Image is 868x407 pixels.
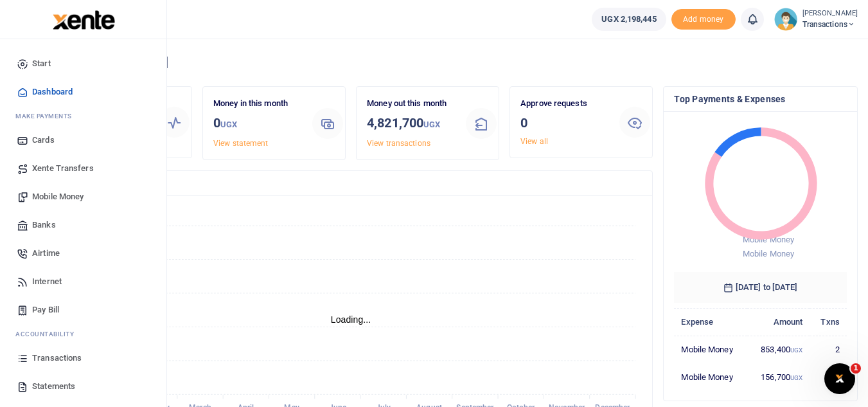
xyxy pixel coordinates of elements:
[10,211,156,239] a: Banks
[32,86,73,98] span: Dashboard
[10,50,156,78] a: Start
[520,97,609,111] p: Approve requests
[674,363,747,390] td: Mobile Money
[32,134,55,147] span: Cards
[213,139,268,148] a: View statement
[213,97,302,111] p: Money in this month
[32,303,59,316] span: Pay Bill
[10,126,156,154] a: Cards
[824,363,855,394] iframe: Intercom live chat
[601,13,656,26] span: UGX 2,198,445
[802,8,858,19] small: [PERSON_NAME]
[671,14,736,23] a: Add money
[10,239,156,267] a: Airtime
[331,314,371,325] text: Loading...
[60,176,642,190] h4: Transactions Overview
[22,111,72,121] span: ake Payments
[790,347,802,354] small: UGX
[53,10,115,30] img: logo-large
[32,162,94,175] span: Xente Transfers
[674,92,847,106] h4: Top Payments & Expenses
[32,247,60,260] span: Airtime
[520,137,548,146] a: View all
[51,14,115,24] a: logo-small logo-large logo-large
[774,8,797,31] img: profile-user
[10,372,156,401] a: Statements
[743,249,794,258] span: Mobile Money
[25,329,74,339] span: countability
[32,190,84,203] span: Mobile Money
[49,55,858,69] h4: Hello [PERSON_NAME]
[367,97,456,111] p: Money out this month
[32,219,56,231] span: Banks
[587,8,671,31] li: Wallet ballance
[10,183,156,211] a: Mobile Money
[213,113,302,134] h3: 0
[32,275,62,288] span: Internet
[423,120,440,129] small: UGX
[810,363,847,390] td: 1
[520,113,609,132] h3: 0
[747,363,810,390] td: 156,700
[674,336,747,363] td: Mobile Money
[32,57,51,70] span: Start
[32,352,82,365] span: Transactions
[674,272,847,303] h6: [DATE] to [DATE]
[10,267,156,296] a: Internet
[367,113,456,134] h3: 4,821,700
[802,19,858,30] span: Transactions
[671,9,736,30] li: Toup your wallet
[743,235,794,244] span: Mobile Money
[367,139,430,148] a: View transactions
[220,120,237,129] small: UGX
[810,308,847,336] th: Txns
[10,154,156,183] a: Xente Transfers
[10,324,156,344] li: Ac
[592,8,666,31] a: UGX 2,198,445
[10,296,156,324] a: Pay Bill
[671,9,736,30] span: Add money
[747,308,810,336] th: Amount
[790,374,802,381] small: UGX
[10,78,156,106] a: Dashboard
[774,8,858,31] a: profile-user [PERSON_NAME] Transactions
[674,308,747,336] th: Expense
[10,106,156,126] li: M
[32,380,75,393] span: Statements
[810,336,847,363] td: 2
[10,344,156,372] a: Transactions
[851,363,861,374] span: 1
[747,336,810,363] td: 853,400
